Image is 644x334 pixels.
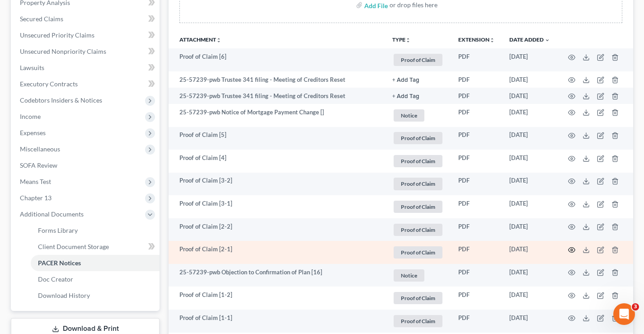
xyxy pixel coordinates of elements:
[451,173,502,196] td: PDF
[394,132,442,144] span: Proof of Claim
[394,178,442,190] span: Proof of Claim
[13,43,160,60] a: Unsecured Nonpriority Claims
[169,218,385,241] td: Proof of Claim [2-2]
[31,255,160,271] a: PACER Notices
[451,104,502,127] td: PDF
[13,157,160,174] a: SOFA Review
[169,264,385,287] td: 25-57239-pwb Objection to Confirmation of Plan [16]
[13,76,160,92] a: Executory Contracts
[392,176,444,191] a: Proof of Claim
[179,36,221,43] a: Attachmentunfold_more
[545,38,550,43] i: expand_more
[392,291,444,306] a: Proof of Claim
[394,292,442,304] span: Proof of Claim
[169,310,385,333] td: Proof of Claim [1-1]
[20,145,60,153] span: Miscellaneous
[20,178,51,185] span: Means Test
[394,269,424,282] span: Notice
[394,201,442,213] span: Proof of Claim
[502,264,557,287] td: [DATE]
[502,150,557,173] td: [DATE]
[169,48,385,71] td: Proof of Claim [6]
[509,36,550,43] a: Date Added expand_more
[169,287,385,310] td: Proof of Claim [1-2]
[13,27,160,43] a: Unsecured Priority Claims
[394,315,442,327] span: Proof of Claim
[13,11,160,27] a: Secured Claims
[169,104,385,127] td: 25-57239-pwb Notice of Mortgage Payment Change []
[451,150,502,173] td: PDF
[502,48,557,71] td: [DATE]
[394,246,442,259] span: Proof of Claim
[392,199,444,214] a: Proof of Claim
[216,38,221,43] i: unfold_more
[613,303,635,325] iframe: Intercom live chat
[169,127,385,150] td: Proof of Claim [5]
[20,47,106,55] span: Unsecured Nonpriority Claims
[502,104,557,127] td: [DATE]
[169,88,385,104] td: 25-57239-pwb Trustee 341 filing - Meeting of Creditors Reset
[20,96,102,104] span: Codebtors Insiders & Notices
[392,92,444,100] a: + Add Tag
[392,52,444,67] a: Proof of Claim
[405,38,411,43] i: unfold_more
[502,71,557,88] td: [DATE]
[31,222,160,239] a: Forms Library
[31,271,160,287] a: Doc Creator
[31,239,160,255] a: Client Document Storage
[31,287,160,304] a: Download History
[392,94,419,99] button: + Add Tag
[20,113,41,120] span: Income
[392,245,444,260] a: Proof of Claim
[169,150,385,173] td: Proof of Claim [4]
[394,109,424,122] span: Notice
[394,224,442,236] span: Proof of Claim
[169,195,385,218] td: Proof of Claim [3-1]
[20,15,63,23] span: Secured Claims
[489,38,495,43] i: unfold_more
[502,88,557,104] td: [DATE]
[451,241,502,264] td: PDF
[632,303,639,310] span: 3
[20,31,94,39] span: Unsecured Priority Claims
[392,108,444,123] a: Notice
[502,195,557,218] td: [DATE]
[392,222,444,237] a: Proof of Claim
[394,54,442,66] span: Proof of Claim
[451,287,502,310] td: PDF
[169,173,385,196] td: Proof of Claim [3-2]
[390,0,437,9] div: or drop files here
[394,155,442,167] span: Proof of Claim
[38,243,109,250] span: Client Document Storage
[451,264,502,287] td: PDF
[20,80,78,88] span: Executory Contracts
[392,37,411,43] button: TYPEunfold_more
[502,173,557,196] td: [DATE]
[502,127,557,150] td: [DATE]
[169,241,385,264] td: Proof of Claim [2-1]
[392,131,444,146] a: Proof of Claim
[38,226,78,234] span: Forms Library
[392,154,444,169] a: Proof of Claim
[502,287,557,310] td: [DATE]
[451,195,502,218] td: PDF
[20,210,84,218] span: Additional Documents
[451,71,502,88] td: PDF
[502,218,557,241] td: [DATE]
[458,36,495,43] a: Extensionunfold_more
[392,75,444,84] a: + Add Tag
[502,310,557,333] td: [DATE]
[38,275,73,283] span: Doc Creator
[502,241,557,264] td: [DATE]
[392,77,419,83] button: + Add Tag
[20,64,44,71] span: Lawsuits
[38,292,90,299] span: Download History
[451,218,502,241] td: PDF
[20,194,52,202] span: Chapter 13
[451,88,502,104] td: PDF
[13,60,160,76] a: Lawsuits
[392,268,444,283] a: Notice
[38,259,81,267] span: PACER Notices
[20,129,46,136] span: Expenses
[392,314,444,329] a: Proof of Claim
